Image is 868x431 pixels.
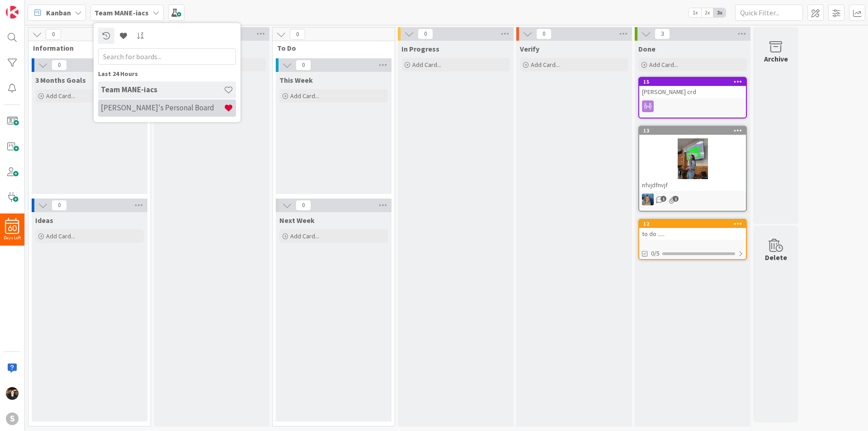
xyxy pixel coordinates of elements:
[418,28,433,39] span: 0
[52,200,67,211] span: 0
[651,249,660,258] span: 0/5
[643,79,746,85] div: 15
[655,28,670,39] span: 3
[649,61,678,69] span: Add Card...
[639,86,746,98] div: [PERSON_NAME] crd
[35,76,86,85] span: 3 Months Goals
[33,43,139,52] span: Information
[290,29,305,40] span: 0
[98,48,236,65] input: Search for boards...
[290,92,319,100] span: Add Card...
[639,127,746,191] div: 13nfvjdfnvjf
[536,28,552,39] span: 0
[764,53,788,64] div: Archive
[6,387,19,400] img: KS
[290,232,319,240] span: Add Card...
[639,179,746,191] div: nfvjdfnvjf
[52,60,67,71] span: 0
[46,7,71,18] span: Kanban
[639,220,746,240] div: 12to do .....
[277,43,383,52] span: To Do
[279,76,313,85] span: This Week
[279,216,315,225] span: Next Week
[296,200,311,211] span: 0
[8,225,17,232] span: 60
[35,216,53,225] span: Ideas
[401,44,439,53] span: In Progress
[101,103,224,112] h4: [PERSON_NAME]'s Personal Board
[296,60,311,71] span: 0
[713,8,726,17] span: 3x
[689,8,701,17] span: 1x
[639,127,746,135] div: 13
[46,92,75,100] span: Add Card...
[46,232,75,240] span: Add Card...
[735,5,803,21] input: Quick Filter...
[520,44,539,53] span: Verify
[639,220,746,228] div: 12
[6,6,19,19] img: Visit kanbanzone.com
[531,61,560,69] span: Add Card...
[639,228,746,240] div: to do .....
[642,194,654,205] img: MA
[765,252,787,263] div: Delete
[643,221,746,227] div: 12
[101,85,224,94] h4: Team MANE-iacs
[660,196,666,202] span: 1
[638,44,656,53] span: Done
[94,8,149,17] b: Team MANE-iacs
[46,29,61,40] span: 0
[643,128,746,134] div: 13
[639,78,746,86] div: 15
[98,69,236,79] div: Last 24 Hours
[639,194,746,205] div: MA
[639,78,746,98] div: 15[PERSON_NAME] crd
[673,196,679,202] span: 1
[6,412,19,425] div: S
[412,61,441,69] span: Add Card...
[701,8,713,17] span: 2x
